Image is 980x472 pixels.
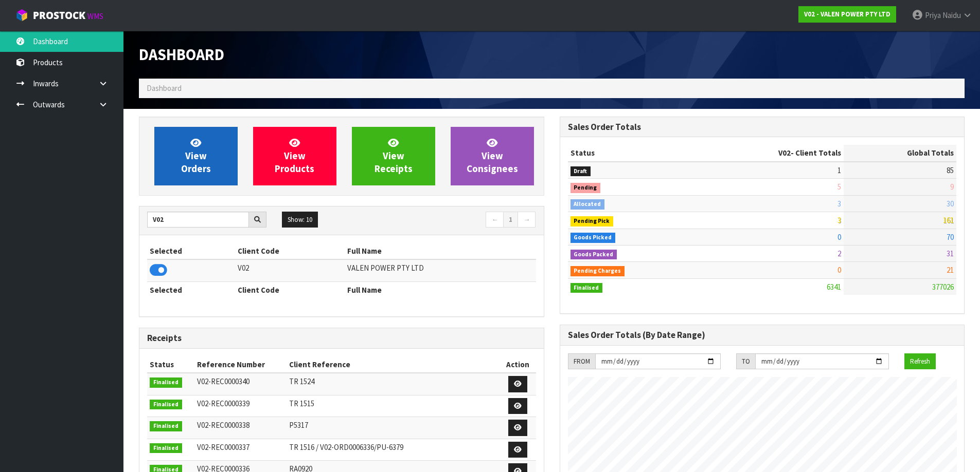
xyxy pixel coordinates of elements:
span: View Receipts [375,137,413,175]
th: Action [500,356,536,373]
th: Client Code [235,281,345,298]
a: ViewReceipts [352,127,435,185]
th: - Client Totals [697,145,844,161]
span: 2 [838,249,841,258]
span: Draft [571,166,591,177]
strong: V02 - VALEN POWER PTY LTD [804,10,890,18]
a: 1 [503,212,518,228]
span: 30 [947,199,954,209]
span: View Consignees [467,137,518,175]
div: TO [736,353,755,370]
a: ← [486,212,504,228]
span: TR 1524 [289,376,314,386]
span: Naidu [942,10,961,20]
td: V02 [235,259,345,281]
h3: Sales Order Totals [568,122,957,132]
span: View Products [275,137,314,175]
span: Pending Charges [571,266,625,276]
span: Dashboard [139,45,224,64]
span: V02 [778,148,791,158]
span: Priya [925,10,941,20]
span: 85 [947,165,954,175]
span: 377026 [932,282,954,292]
span: V02-REC0000340 [197,376,250,386]
th: Full Name [345,281,536,298]
input: Search clients [147,212,249,228]
span: Goods Picked [571,233,616,243]
nav: Page navigation [349,212,536,230]
span: P5317 [289,420,308,430]
span: Finalised [150,443,182,454]
span: V02-REC0000339 [197,399,250,408]
a: ViewOrders [154,127,238,185]
th: Full Name [345,243,536,259]
span: Goods Packed [571,250,617,260]
th: Status [568,145,697,161]
span: Finalised [571,283,603,293]
small: WMS [87,11,103,21]
span: Allocated [571,199,605,210]
th: Selected [147,243,235,259]
span: 21 [947,265,954,275]
h3: Receipts [147,333,536,343]
span: 0 [838,232,841,242]
span: Dashboard [147,83,182,93]
span: 1 [838,165,841,175]
span: 5 [838,182,841,192]
a: V02 - VALEN POWER PTY LTD [798,6,896,23]
th: Client Code [235,243,345,259]
a: ViewProducts [253,127,336,185]
span: 3 [838,199,841,209]
th: Reference Number [194,356,287,373]
img: cube-alt.png [15,9,28,22]
span: TR 1516 / V02-ORD0006336/PU-6379 [289,442,403,452]
button: Show: 10 [282,212,318,228]
span: 161 [943,215,954,225]
td: VALEN POWER PTY LTD [345,259,536,281]
th: Selected [147,281,235,298]
th: Global Totals [844,145,956,161]
h3: Sales Order Totals (By Date Range) [568,330,957,340]
th: Status [147,356,194,373]
th: Client Reference [287,356,500,373]
a: ViewConsignees [451,127,534,185]
span: TR 1515 [289,399,314,408]
span: Finalised [150,377,182,388]
span: 6341 [827,282,841,292]
span: ProStock [33,9,85,22]
span: Pending [571,183,601,193]
span: Finalised [150,400,182,410]
div: FROM [568,353,595,370]
button: Refresh [904,353,936,370]
span: 0 [838,265,841,275]
span: V02-REC0000337 [197,442,250,452]
a: → [518,212,536,228]
span: Pending Pick [571,216,614,226]
span: Finalised [150,421,182,431]
span: V02-REC0000338 [197,420,250,430]
span: 9 [950,182,954,192]
span: 70 [947,232,954,242]
span: View Orders [181,137,211,175]
span: 3 [838,215,841,225]
span: 31 [947,249,954,258]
